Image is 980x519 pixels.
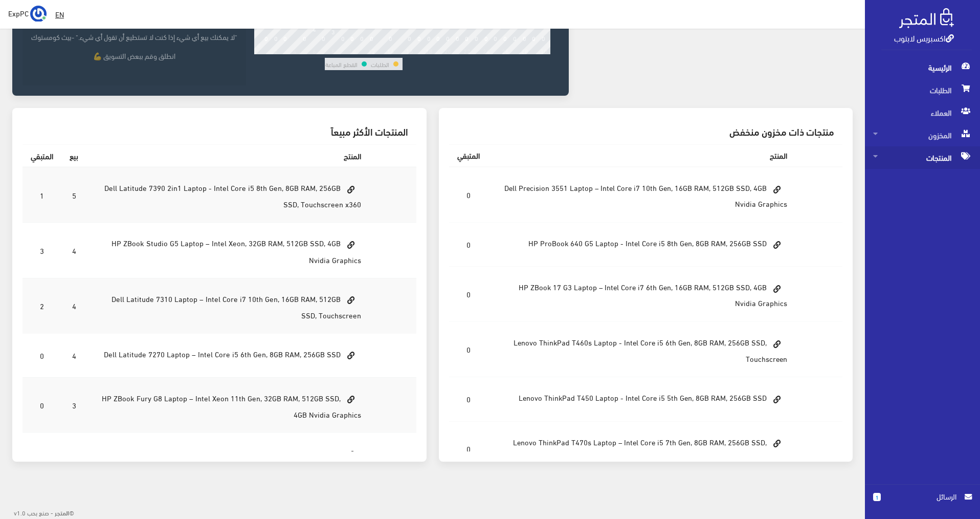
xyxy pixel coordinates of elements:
td: 0 [449,421,488,477]
span: الرئيسية [873,56,972,79]
div: 18 [426,47,433,54]
div: 16 [406,47,413,54]
td: 4 [61,333,86,377]
td: 4 [61,278,86,333]
a: اكسبريس لابتوب [894,30,954,45]
a: العملاء [865,101,980,124]
span: العملاء [873,101,972,124]
td: 1 [23,167,61,223]
td: 0 [449,322,488,377]
td: HP ZBook 17 G3 Laptop – Intel Core i7 6th Gen, 16GB RAM, 512GB SSD, 4GB Nvidia Graphics [488,267,796,322]
div: 20 [444,47,452,54]
u: EN [55,8,64,20]
td: Dell Latitude 7310 Laptop – Intel Core i7 10th Gen, 16GB RAM, 512GB SSD, Touchscreen [86,278,369,333]
span: الطلبات [873,79,972,101]
a: ... ExpPC [8,5,47,21]
span: الرسائل [889,491,956,502]
td: 3 [23,223,61,278]
td: 0 [449,267,488,322]
span: - صنع بحب v1.0 [14,507,53,518]
th: المنتج [86,145,369,167]
p: "لا يمكنك بيع أي شيء إذا كنت لا تستطيع أن تقول أي شيء." -بيث كومستوك [31,31,237,42]
td: الطلبات [370,58,390,70]
span: المخزون [873,124,972,146]
a: الرئيسية [865,56,980,79]
img: ... [30,6,47,22]
span: ExpPC [8,7,29,19]
div: 14 [387,47,394,54]
div: 24 [483,47,490,54]
div: 22 [463,47,471,54]
td: 4 [61,223,86,278]
td: Lenovo ThinkPad T470s Laptop – Intel Core i5 7th Gen, 8GB RAM, 256GB SSD, Touchscreen [488,421,796,477]
h3: المنتجات الأكثر مبيعاً [31,126,408,136]
div: 2 [274,47,278,54]
div: 12 [368,47,375,54]
a: 1 الرسائل [873,491,972,513]
td: 0 [23,377,61,432]
th: بيع [61,145,86,167]
div: © [4,506,74,519]
td: 3 [61,377,86,432]
p: انطلق وقم ببعض التسويق 💪 [31,50,237,61]
h3: منتجات ذات مخزون منخفض [457,126,835,136]
div: 26 [502,47,509,54]
td: HP ProBook 640 G5 Laptop - Intel Core i5 8th Gen, 8GB RAM, 256GB SSD [488,223,796,267]
td: Dell Latitude 7410 Laptop – Intel Core i5 10th Gen, 16GB RAM, 256GB SSD [86,432,369,477]
td: HP ZBook Fury G8 Laptop – Intel Xeon 11th Gen, 32GB RAM, 512GB SSD, 4GB Nvidia Graphics [86,377,369,432]
td: 0 [449,167,488,223]
div: 10 [349,47,356,54]
td: Lenovo ThinkPad T450 Laptop - Intel Core i5 5th Gen, 8GB RAM, 256GB SSD [488,377,796,421]
td: 0 [449,377,488,421]
div: 30 [540,47,547,54]
td: 5 [61,167,86,223]
td: HP ZBook Studio G5 Laptop – Intel Xeon, 32GB RAM, 512GB SSD, 4GB Nvidia Graphics [86,223,369,278]
a: المنتجات [865,146,980,169]
a: الطلبات [865,79,980,101]
td: Dell Precision 3551 Laptop – Intel Core i7 10th Gen, 16GB RAM, 512GB SSD, 4GB Nvidia Graphics [488,167,796,223]
img: . [899,8,954,28]
th: المتبقي [449,145,488,167]
td: Lenovo ThinkPad T460s Laptop - Intel Core i5 6th Gen, 8GB RAM, 256GB SSD, Touchscreen [488,322,796,377]
div: 6 [313,47,316,54]
td: 2 [23,278,61,333]
td: 35 [23,432,61,477]
td: القطع المباعة [325,58,358,70]
td: Dell Latitude 7390 2in1 Laptop - Intel Core i5 8th Gen, 8GB RAM, 256GB SSD, Touchscreen x360 [86,167,369,223]
div: 4 [293,47,297,54]
a: EN [51,5,68,24]
iframe: Drift Widget Chat Controller [12,449,51,488]
div: 28 [521,47,528,54]
strong: المتجر [55,508,69,517]
td: 3 [61,432,86,477]
td: 0 [23,333,61,377]
span: 1 [873,493,881,501]
span: المنتجات [873,146,972,169]
td: Dell Latitude 7270 Laptop – Intel Core i5 6th Gen, 8GB RAM, 256GB SSD [86,333,369,377]
div: 8 [331,47,335,54]
td: 0 [449,223,488,267]
a: المخزون [865,124,980,146]
th: المنتج [488,145,796,167]
th: المتبقي [23,145,61,167]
